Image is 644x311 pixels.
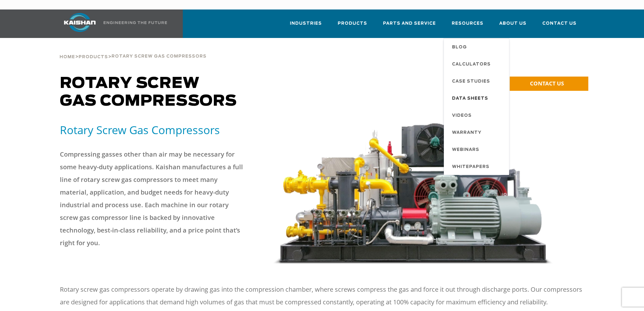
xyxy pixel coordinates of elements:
span: Industries [290,20,322,27]
a: Contact Us [542,15,577,37]
img: kaishan logo [56,13,104,32]
span: Blog [452,42,467,53]
span: CONTACT US [530,80,564,87]
div: > > [60,38,207,62]
span: Warranty [452,128,481,138]
a: Resources [452,15,483,37]
span: Parts and Service [383,20,436,27]
a: Home [60,54,75,59]
p: Rotary screw gas compressors operate by drawing gas into the compression chamber, where screws co... [60,283,584,308]
img: machine [273,123,553,264]
a: Products [79,54,108,59]
span: About Us [499,20,526,27]
span: Contact Us [542,20,577,27]
h5: Rotary Screw Gas Compressors [60,123,265,137]
a: Webinars [446,141,509,158]
a: Industries [290,15,322,37]
a: CONTACT US [510,77,588,91]
span: Products [338,20,367,27]
a: Data Sheets [446,90,509,107]
a: Parts and Service [383,15,436,37]
p: Compressing gasses other than air may be necessary for some heavy-duty applications. Kaishan manu... [60,148,244,249]
a: Videos [446,107,509,124]
a: Kaishan USA [56,9,168,38]
span: Case Studies [452,76,490,87]
img: Engineering the future [104,21,167,24]
a: Calculators [446,55,509,72]
span: Calculators [452,59,491,70]
span: Resources [452,20,483,27]
span: Rotary Screw Gas Compressors [112,54,207,59]
a: Warranty [446,124,509,141]
a: Case Studies [446,72,509,90]
a: Whitepapers [446,158,509,175]
span: Products [79,55,108,59]
span: Home [60,55,75,59]
a: Products [338,15,367,37]
span: Webinars [452,145,479,155]
a: About Us [499,15,526,37]
a: Blog [446,38,509,55]
span: Rotary Screw Gas Compressors [60,76,237,109]
span: Videos [452,110,472,121]
span: Data Sheets [452,93,488,104]
span: Whitepapers [452,162,489,172]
